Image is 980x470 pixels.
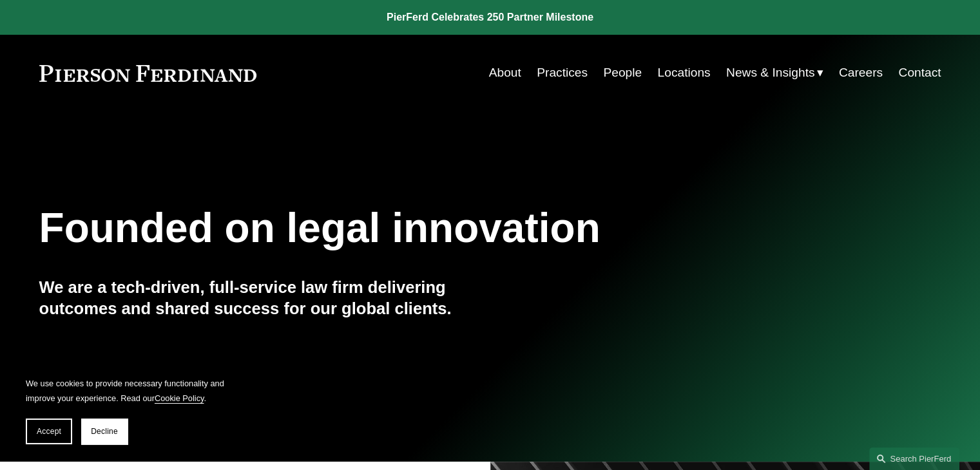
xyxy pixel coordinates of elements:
[839,61,883,85] a: Careers
[603,61,642,85] a: People
[26,418,72,444] button: Accept
[898,61,941,85] a: Contact
[39,205,791,252] h1: Founded on legal innovation
[726,62,815,84] span: News & Insights
[726,61,823,85] a: folder dropdown
[39,277,490,319] h4: We are a tech-driven, full-service law firm delivering outcomes and shared success for our global...
[37,427,61,436] span: Accept
[489,61,521,85] a: About
[81,418,128,444] button: Decline
[537,61,588,85] a: Practices
[869,447,959,470] a: Search this site
[91,427,118,436] span: Decline
[657,61,710,85] a: Locations
[26,376,232,406] p: We use cookies to provide necessary functionality and improve your experience. Read our .
[13,363,245,457] section: Cookie banner
[155,393,204,403] a: Cookie Policy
